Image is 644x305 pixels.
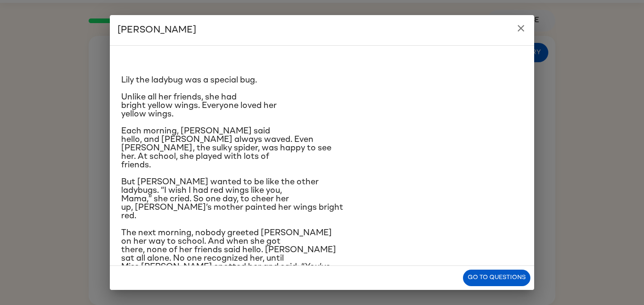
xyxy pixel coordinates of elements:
[121,127,331,169] span: Each morning, [PERSON_NAME] said hello, and [PERSON_NAME] always waved. Even [PERSON_NAME], the s...
[512,19,530,38] button: close
[121,178,343,220] span: But [PERSON_NAME] wanted to be like the other ladybugs. “I wish I had red wings like you, Mama,” ...
[121,229,336,280] span: The next morning, nobody greeted [PERSON_NAME] on her way to school. And when she got there, none...
[121,76,257,84] span: Lily the ladybug was a special bug.
[121,93,277,118] span: Unlike all her friends, she had bright yellow wings. Everyone loved her yellow wings.
[463,270,530,286] button: Go to questions
[110,15,534,45] h2: [PERSON_NAME]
